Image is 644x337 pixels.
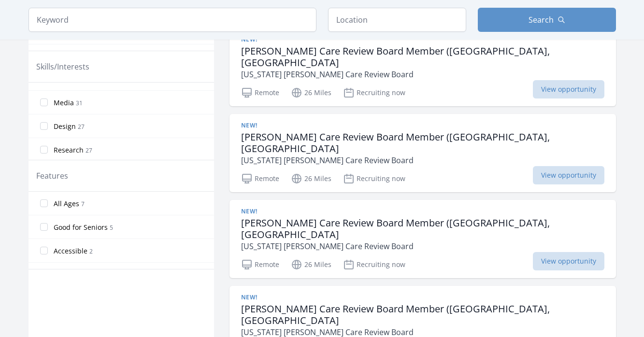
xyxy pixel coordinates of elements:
legend: Skills/Interests [36,61,89,72]
span: View opportunity [533,166,604,184]
span: 2 [89,247,93,255]
input: Location [328,8,466,32]
input: Research 27 [40,146,48,154]
a: New! [PERSON_NAME] Care Review Board Member ([GEOGRAPHIC_DATA], [GEOGRAPHIC_DATA] [US_STATE] [PER... [229,28,616,106]
legend: Features [36,170,68,182]
span: Search [529,14,554,26]
input: Good for Seniors 5 [40,223,48,231]
p: Remote [241,173,279,184]
h3: [PERSON_NAME] Care Review Board Member ([GEOGRAPHIC_DATA], [GEOGRAPHIC_DATA] [241,217,604,240]
span: 5 [110,224,113,232]
span: Media [54,98,74,108]
span: View opportunity [533,252,604,270]
p: Recruiting now [343,173,405,184]
span: Accessible [54,246,87,256]
p: [US_STATE] [PERSON_NAME] Care Review Board [241,154,604,166]
input: All Ages 7 [40,199,48,207]
p: [US_STATE] [PERSON_NAME] Care Review Board [241,240,604,252]
a: New! [PERSON_NAME] Care Review Board Member ([GEOGRAPHIC_DATA], [GEOGRAPHIC_DATA] [US_STATE] [PER... [229,200,616,278]
span: 7 [81,200,85,208]
h3: [PERSON_NAME] Care Review Board Member ([GEOGRAPHIC_DATA], [GEOGRAPHIC_DATA] [241,45,604,69]
span: New! [241,294,258,301]
span: Design [54,122,76,131]
input: Keyword [29,8,316,32]
h3: [PERSON_NAME] Care Review Board Member ([GEOGRAPHIC_DATA], [GEOGRAPHIC_DATA] [241,303,604,326]
p: [US_STATE] [PERSON_NAME] Care Review Board [241,69,604,80]
span: New! [241,36,258,43]
span: Research [54,145,84,155]
input: Accessible 2 [40,247,48,254]
span: New! [241,208,258,215]
span: 27 [86,146,92,154]
p: 26 Miles [291,173,331,184]
p: 26 Miles [291,259,331,270]
button: Search [478,8,616,32]
span: 27 [78,123,85,131]
span: Good for Seniors [54,223,108,232]
p: Recruiting now [343,87,405,98]
h3: [PERSON_NAME] Care Review Board Member ([GEOGRAPHIC_DATA], [GEOGRAPHIC_DATA] [241,131,604,154]
p: Remote [241,87,279,98]
span: 31 [76,99,83,107]
span: All Ages [54,199,79,209]
a: New! [PERSON_NAME] Care Review Board Member ([GEOGRAPHIC_DATA], [GEOGRAPHIC_DATA] [US_STATE] [PER... [229,114,616,192]
p: Recruiting now [343,259,405,270]
input: Media 31 [40,98,48,106]
p: Remote [241,259,279,270]
input: Design 27 [40,122,48,130]
span: View opportunity [533,80,604,98]
span: New! [241,122,258,129]
p: 26 Miles [291,87,331,98]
